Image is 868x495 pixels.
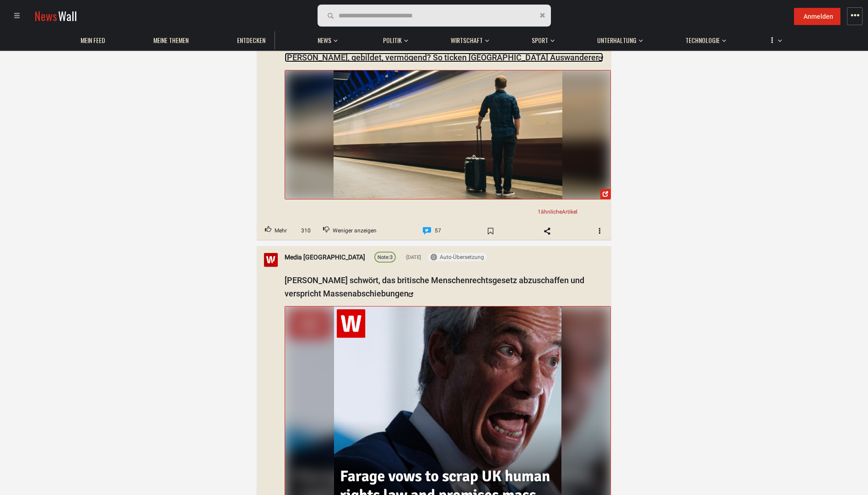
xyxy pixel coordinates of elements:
div: 3 [377,254,393,262]
a: 1ähnlicheArtikel [534,207,581,217]
a: Sport [527,32,553,49]
span: Unterhaltung [597,36,636,44]
span: Sport [532,36,548,44]
span: Mehr [275,225,287,237]
button: Downvote [315,222,384,240]
a: Note:3 [374,252,396,263]
a: Comment [415,222,449,240]
img: GzVu4vNXcAA7U4p.jpg [285,70,610,199]
span: Politik [383,36,402,44]
span: Share [534,224,561,238]
span: [DATE] [405,253,421,262]
span: ähnliche [541,209,562,215]
a: Unterhaltung [593,32,641,49]
button: Politik [378,27,408,49]
span: Bookmark [477,224,504,238]
span: Wirtschaft [451,36,483,44]
a: Politik [378,32,406,49]
a: News [313,32,336,49]
button: Wirtschaft [446,27,489,49]
a: Wirtschaft [446,32,487,49]
span: 57 [435,225,441,237]
a: NewsWall [34,7,77,24]
a: Media [GEOGRAPHIC_DATA] [285,253,365,263]
span: Technologie [685,36,720,44]
a: [PERSON_NAME] schwört, das britische Menschenrechtsgesetz abzuschaffen und verspricht Massenabsch... [285,275,584,298]
span: 1 Artikel [538,209,577,215]
span: Weniger anzeigen [333,225,377,237]
span: Note: [377,255,390,261]
button: Sport [527,27,555,49]
button: Technologie [681,27,726,49]
span: Meine Themen [153,36,189,44]
button: Unterhaltung [593,27,643,49]
button: Anmelden [794,8,841,25]
button: News [313,27,340,49]
span: Wall [58,7,77,24]
button: Upvote [257,222,295,240]
span: Entdecken [237,36,265,44]
span: 310 [298,226,314,235]
img: Post Image 22770018 [334,70,562,199]
a: Post Image 22770018 [285,70,611,199]
span: Mein Feed [81,36,105,44]
button: Auto-Übersetzung [428,253,487,262]
img: Profilbild von Media Wales [264,253,278,267]
span: News [34,7,57,24]
span: News [318,36,331,44]
a: [PERSON_NAME], gebildet, vermögend? So ticken [GEOGRAPHIC_DATA] Auswanderer [285,53,603,62]
span: Anmelden [803,13,833,20]
a: Technologie [681,32,724,49]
